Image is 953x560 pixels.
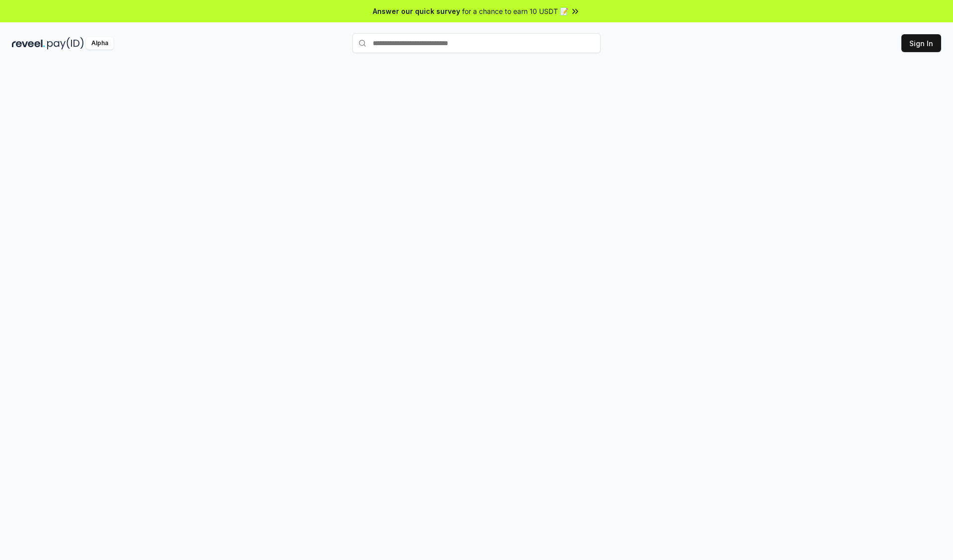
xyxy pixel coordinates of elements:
button: Sign In [901,34,941,52]
div: Alpha [86,37,114,50]
img: reveel_dark [12,37,45,50]
img: pay_id [47,37,84,50]
span: Answer our quick survey [373,6,460,16]
span: for a chance to earn 10 USDT 📝 [462,6,568,16]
